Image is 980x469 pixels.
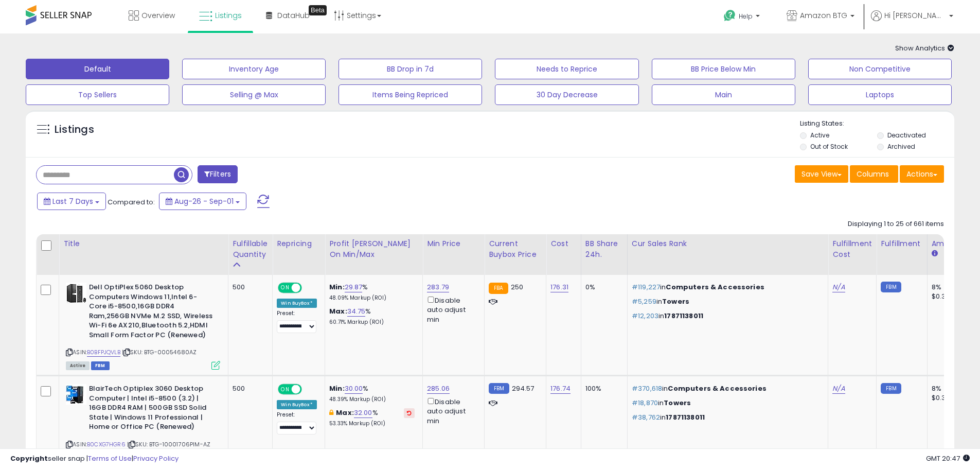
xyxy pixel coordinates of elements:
small: Amazon Fees. [932,249,938,258]
button: Items Being Repriced [338,84,482,105]
span: Aug-26 - Sep-01 [174,196,234,206]
div: Win BuyBox * [277,400,317,409]
p: 48.09% Markup (ROI) [329,294,415,302]
p: in [632,311,820,321]
span: #38,762 [632,412,660,422]
button: Columns [850,165,898,183]
div: Fulfillment [881,238,922,249]
span: Columns [857,169,889,179]
span: Towers [664,398,691,408]
span: Listings [215,10,242,21]
div: Win BuyBox * [277,299,317,308]
div: Repricing [277,238,320,249]
span: Last 7 Days [52,196,93,206]
button: Aug-26 - Sep-01 [159,193,246,210]
a: 30.00 [345,384,363,394]
button: Laptops [808,84,952,105]
div: Profit [PERSON_NAME] on Min/Max [329,238,418,260]
a: B0BFPJQVLB [87,348,120,357]
div: Title [63,238,224,249]
p: in [632,384,820,393]
strong: Copyright [10,454,48,463]
a: Help [716,2,770,33]
span: All listings currently available for purchase on Amazon [66,361,90,370]
div: Disable auto adjust min [427,396,476,426]
span: Towers [662,297,689,306]
button: Last 7 Days [37,193,106,210]
div: Current Buybox Price [489,238,542,260]
button: Filters [198,165,238,183]
small: FBM [489,383,509,394]
b: Min: [329,384,345,393]
span: #370,618 [632,384,662,393]
span: #5,259 [632,297,656,306]
button: 30 Day Decrease [495,84,638,105]
div: % [329,408,415,427]
div: 100% [585,384,619,393]
div: Displaying 1 to 25 of 661 items [848,219,944,229]
i: Get Help [723,9,736,22]
span: | SKU: BTG-00054680AZ [122,348,197,356]
div: Cost [550,238,577,249]
a: Terms of Use [88,454,132,463]
div: Fulfillment Cost [832,238,872,260]
div: seller snap | | [10,454,179,464]
button: Save View [795,165,848,183]
span: Show Analytics [895,43,954,53]
div: 500 [233,283,264,292]
p: Listing States: [800,119,954,129]
span: Hi [PERSON_NAME] [884,10,946,21]
label: Out of Stock [810,142,848,151]
span: ON [279,385,292,394]
small: FBM [881,383,901,394]
button: Inventory Age [182,59,326,79]
a: 283.79 [427,282,449,292]
div: Disable auto adjust min [427,294,476,324]
h5: Listings [55,123,94,137]
b: Max: [336,408,354,418]
span: ON [279,284,292,292]
span: Help [739,12,753,21]
span: OFF [300,284,317,292]
b: BlairTech Optiplex 3060 Desktop Computer | Intel i5-8500 (3.2) | 16GB DDR4 RAM | 500GB SSD Solid ... [89,384,214,435]
div: BB Share 24h. [585,238,623,260]
span: Compared to: [108,197,155,207]
span: Computers & Accessories [666,282,764,292]
label: Deactivated [887,131,926,140]
button: BB Price Below Min [652,59,795,79]
b: Min: [329,282,345,292]
span: 250 [511,282,523,292]
div: 0% [585,283,619,292]
a: N/A [832,282,845,292]
button: Top Sellers [26,84,169,105]
span: 17871138011 [666,412,705,422]
button: BB Drop in 7d [338,59,482,79]
span: #12,203 [632,311,658,321]
span: DataHub [277,10,310,21]
a: 176.31 [550,282,568,292]
span: 2025-09-9 20:47 GMT [926,454,970,463]
button: Non Competitive [808,59,952,79]
small: FBA [489,283,508,294]
a: N/A [832,384,845,394]
div: Tooltip anchor [309,5,327,15]
div: Cur Sales Rank [632,238,824,249]
span: OFF [300,385,317,394]
div: 500 [233,384,264,393]
div: % [329,384,415,403]
span: 17871138011 [664,311,703,321]
div: Min Price [427,238,480,249]
p: 53.33% Markup (ROI) [329,420,415,427]
span: Amazon BTG [800,10,847,21]
button: Needs to Reprice [495,59,638,79]
div: Preset: [277,411,317,435]
b: Dell OptiPlex 5060 Desktop Computers Windows 11,Intel 6-Core i5-8500,16GB DDR4 Ram,256GB NVMe M.2... [89,283,214,342]
div: % [329,307,415,326]
span: Computers & Accessories [668,384,766,393]
img: 416rPDNfIQL._SL40_.jpg [66,384,86,405]
span: 294.57 [512,384,534,393]
label: Archived [887,142,915,151]
p: 60.71% Markup (ROI) [329,319,415,326]
a: 176.74 [550,384,571,394]
a: 34.75 [347,306,366,317]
